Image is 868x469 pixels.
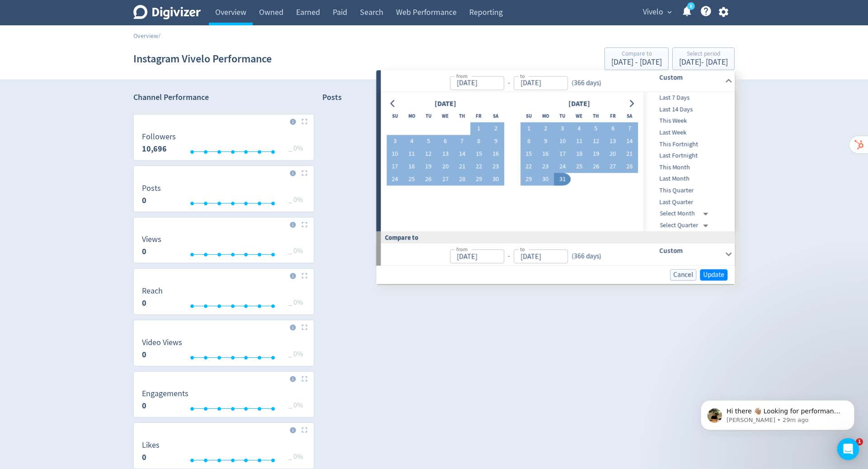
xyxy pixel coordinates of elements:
[420,161,437,173] button: 19
[604,148,621,161] button: 20
[137,389,310,413] svg: Engagements 0
[659,72,721,83] h6: Custom
[644,196,733,208] div: Last Quarter
[621,148,638,161] button: 21
[432,98,459,110] div: [DATE]
[142,452,146,463] strong: 0
[456,245,467,253] label: from
[142,234,161,245] dt: Views
[644,104,733,115] div: Last 14 Days
[387,97,400,110] button: Go to previous month
[142,132,176,142] dt: Followers
[471,123,487,135] button: 1
[640,5,674,19] button: Vivelo
[672,47,735,70] button: Select period[DATE]- [DATE]
[644,116,733,126] span: This Week
[644,197,733,207] span: Last Quarter
[381,244,735,265] div: from-to(366 days)Custom
[571,110,587,123] th: Wednesday
[376,231,735,243] div: Compare to
[604,161,621,173] button: 27
[403,148,420,161] button: 11
[554,123,571,135] button: 3
[520,135,537,148] button: 8
[471,173,487,186] button: 29
[437,135,453,148] button: 6
[687,2,695,10] a: 5
[537,148,554,161] button: 16
[621,110,638,123] th: Saturday
[554,110,571,123] th: Tuesday
[302,427,307,433] img: Placeholder
[437,110,453,123] th: Wednesday
[137,441,310,465] svg: Likes 0
[837,438,859,460] div: Open Intercom Messenger
[437,148,453,161] button: 13
[471,161,487,173] button: 22
[644,185,733,196] div: This Quarter
[644,173,733,185] div: Last Month
[644,151,733,161] span: Last Fortnight
[571,123,587,135] button: 4
[568,251,601,261] div: ( 366 days )
[588,110,604,123] th: Thursday
[588,148,604,161] button: 19
[504,78,514,88] div: -
[454,110,471,123] th: Thursday
[142,286,163,296] dt: Reach
[403,161,420,173] button: 18
[554,173,571,186] button: 31
[381,92,735,232] div: from-to(366 days)Custom
[142,183,161,194] dt: Posts
[288,452,303,461] span: _ 0%
[142,440,160,450] dt: Likes
[690,3,692,9] text: 5
[487,148,504,161] button: 16
[142,349,146,360] strong: 0
[520,72,525,80] label: to
[537,123,554,135] button: 2
[588,135,604,148] button: 12
[554,148,571,161] button: 17
[133,44,272,73] h1: Instagram Vivelo Performance
[137,338,310,362] svg: Video Views 0
[387,110,403,123] th: Sunday
[604,110,621,123] th: Friday
[420,148,437,161] button: 12
[644,185,733,195] span: This Quarter
[571,135,587,148] button: 11
[420,135,437,148] button: 5
[454,148,471,161] button: 14
[454,135,471,148] button: 7
[454,161,471,173] button: 21
[644,150,733,162] div: Last Fortnight
[137,133,310,156] svg: Followers 10,696
[665,8,674,16] span: expand_more
[302,273,307,279] img: Placeholder
[621,135,638,148] button: 14
[537,135,554,148] button: 9
[537,173,554,186] button: 30
[487,173,504,186] button: 30
[679,58,728,66] div: [DATE] - [DATE]
[288,401,303,410] span: _ 0%
[487,123,504,135] button: 2
[537,110,554,123] th: Monday
[142,298,146,308] strong: 0
[673,271,693,278] span: Cancel
[554,161,571,173] button: 24
[537,161,554,173] button: 23
[387,148,403,161] button: 10
[644,92,733,104] div: Last 7 Days
[520,161,537,173] button: 22
[644,174,733,184] span: Last Month
[288,195,303,204] span: _ 0%
[387,161,403,173] button: 17
[420,110,437,123] th: Tuesday
[142,337,182,348] dt: Video Views
[142,143,167,154] strong: 10,696
[403,173,420,186] button: 25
